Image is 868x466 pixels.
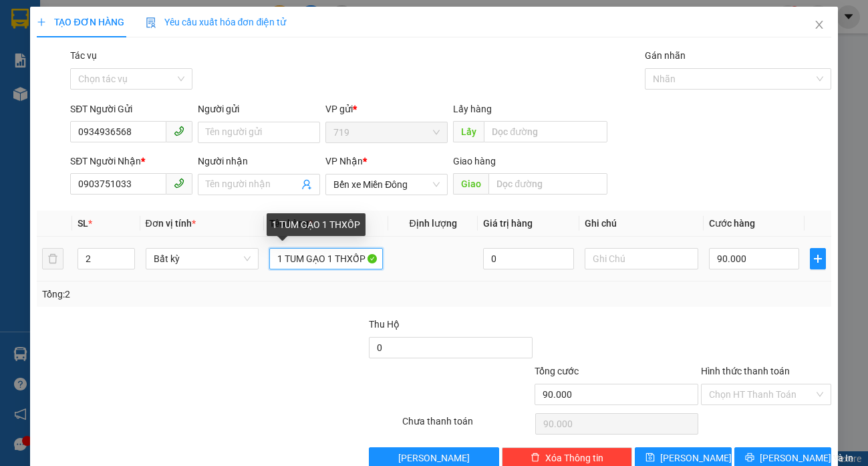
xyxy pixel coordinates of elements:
[453,156,496,166] span: Giao hàng
[488,173,607,195] input: Dọc đường
[531,453,540,463] span: delete
[811,253,825,264] span: plus
[10,92,107,108] div: 40.000
[401,414,534,437] div: Chưa thanh toán
[453,121,484,142] span: Lấy
[398,451,470,465] span: [PERSON_NAME]
[484,121,607,142] input: Dọc đường
[198,102,320,116] div: Người gửi
[174,126,184,136] span: phone
[146,17,156,28] img: icon
[114,13,146,27] span: Nhận:
[42,248,63,269] button: delete
[267,213,366,236] div: 1 TUM GẠO 1 THXỐP
[333,174,440,195] span: Bến xe Miền Đông
[645,453,655,463] span: save
[333,122,440,142] span: 719
[146,17,287,27] span: Yêu cầu xuất hóa đơn điện tử
[70,102,192,116] div: SĐT Người Gửi
[37,17,46,27] span: plus
[814,19,825,30] span: close
[70,50,97,61] label: Tác vụ
[198,154,320,168] div: Người nhận
[325,156,363,166] span: VP Nhận
[409,218,456,229] span: Định lượng
[453,173,488,195] span: Giao
[535,366,579,376] span: Tổng cước
[585,248,698,269] input: Ghi Chú
[745,453,754,463] span: printer
[709,218,755,229] span: Cước hàng
[645,50,686,61] label: Gán nhãn
[78,218,88,229] span: SL
[701,366,790,376] label: Hình thức thanh toán
[325,102,448,116] div: VP gửi
[114,27,267,46] div: 0366750757
[11,13,32,27] span: Gửi:
[70,154,192,168] div: SĐT Người Nhận
[483,218,533,229] span: Giá trị hàng
[114,46,134,60] span: DĐ:
[146,218,196,229] span: Đơn vị tính
[37,17,124,27] span: TẠO ĐƠN HÀNG
[269,248,382,269] input: VD: Bàn, Ghế
[453,104,492,114] span: Lấy hàng
[801,7,838,44] button: Close
[174,178,184,189] span: phone
[483,248,574,269] input: 0
[760,451,853,465] span: [PERSON_NAME] và In
[10,94,31,108] span: CR :
[810,248,825,269] button: plus
[545,451,603,465] span: Xóa Thông tin
[11,27,105,46] div: 0986457592
[369,319,400,330] span: Thu Hộ
[114,61,267,84] span: [PERSON_NAME]
[579,211,703,237] th: Ghi chú
[154,249,251,269] span: Bất kỳ
[301,179,312,190] span: user-add
[114,11,267,27] div: DỌC ĐƯỜNG
[660,451,732,465] span: [PERSON_NAME]
[11,11,105,27] div: 719
[42,287,336,302] div: Tổng: 2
